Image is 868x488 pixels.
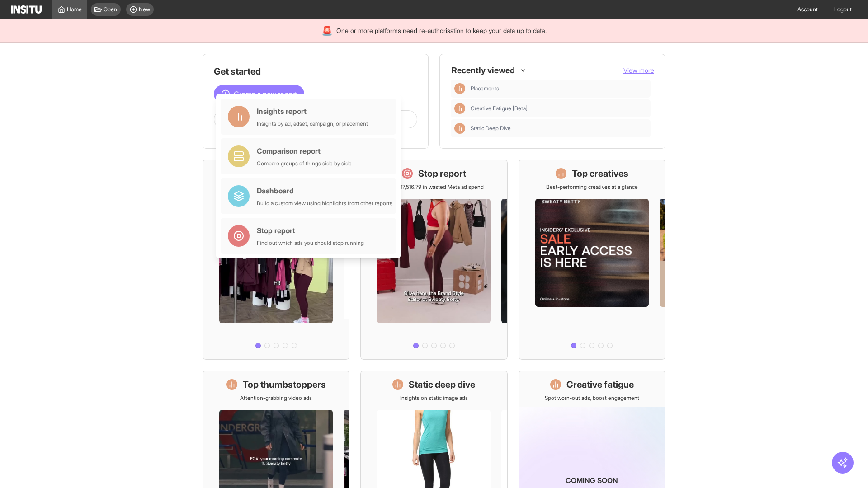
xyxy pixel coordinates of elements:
span: Home [67,6,82,13]
span: Static Deep Dive [471,125,647,132]
span: Placements [471,85,499,92]
span: Creative Fatigue [Beta] [471,105,528,112]
span: Creative Fatigue [Beta] [471,105,647,112]
p: Save £17,516.79 in wasted Meta ad spend [384,183,484,191]
span: Create a new report [234,89,297,99]
span: Static Deep Dive [471,125,511,132]
div: Insights report [257,106,368,117]
span: New [139,6,150,13]
button: Create a new report [214,85,304,103]
a: Stop reportSave £17,516.79 in wasted Meta ad spend [360,160,507,360]
button: View more [623,66,654,75]
h1: Get started [214,65,417,78]
img: Logo [11,5,42,14]
span: View more [623,66,654,74]
span: Placements [471,85,647,92]
div: Comparison report [257,145,352,156]
span: Open [104,6,117,13]
div: Insights by ad, adset, campaign, or placement [257,120,368,127]
div: Find out which ads you should stop running [257,239,364,247]
div: Insights [454,83,465,94]
p: Best-performing creatives at a glance [546,183,638,191]
div: Insights [454,103,465,114]
h1: Top creatives [572,167,628,180]
a: What's live nowSee all active ads instantly [203,160,349,360]
div: Build a custom view using highlights from other reports [257,200,392,207]
h1: Static deep dive [409,378,475,391]
div: Dashboard [257,185,392,196]
p: Attention-grabbing video ads [240,394,312,402]
a: Top creativesBest-performing creatives at a glance [519,160,665,360]
span: One or more platforms need re-authorisation to keep your data up to date. [336,26,547,35]
div: Compare groups of things side by side [257,160,352,167]
div: 🚨 [321,24,333,37]
div: Stop report [257,225,364,236]
h1: Top thumbstoppers [243,378,326,391]
h1: Stop report [418,167,466,180]
div: Insights [454,123,465,134]
p: Insights on static image ads [400,394,468,402]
